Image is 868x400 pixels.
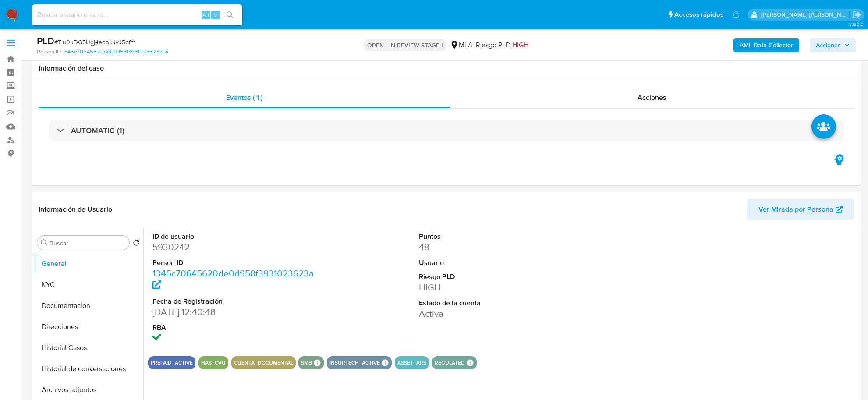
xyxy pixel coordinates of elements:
[63,48,168,56] a: 1345c70645620de0d958f3931023623a
[512,40,528,50] span: HIGH
[226,92,262,103] span: Eventos ( 1 )
[39,64,854,73] h1: Información del caso
[34,253,143,274] button: General
[733,38,799,52] button: AML Data Collector
[638,92,666,103] span: Acciones
[740,38,793,52] b: AML Data Collector
[39,205,112,214] h1: Información de Usuario
[54,38,135,46] span: # Tiu0uDG5iJgj4eqpKJvJ5ofm
[214,11,217,19] span: s
[202,11,209,19] span: Alt
[419,308,588,320] dd: Activa
[37,48,61,56] b: Person ID
[37,34,54,48] b: PLD
[49,120,843,141] div: AUTOMATIC (1)
[816,38,841,52] span: Acciones
[152,297,322,306] dt: Fecha de Registración
[34,316,143,337] button: Direcciones
[41,239,48,246] button: Buscar
[419,241,588,253] dd: 48
[419,298,588,308] dt: Estado de la cuenta
[450,40,472,50] div: MLA
[419,258,588,268] dt: Usuario
[419,281,588,294] dd: HIGH
[32,9,242,21] input: Buscar usuario o caso...
[747,199,854,220] button: Ver Mirada por Persona
[419,272,588,282] dt: Riesgo PLD
[810,38,856,52] button: Acciones
[152,323,322,333] dt: RBA
[758,199,833,220] span: Ver Mirada por Persona
[133,239,140,249] button: Volver al orden por defecto
[852,10,861,19] a: Salir
[34,337,143,358] button: Historial Casos
[761,11,850,19] p: mayra.pernia@mercadolibre.com
[152,232,322,241] dt: ID de usuario
[34,274,143,295] button: KYC
[732,11,740,18] a: Notificaciones
[221,9,239,21] button: search-icon
[152,267,314,292] a: 1345c70645620de0d958f3931023623a
[419,232,588,241] dt: Puntos
[34,358,143,379] button: Historial de conversaciones
[364,39,446,51] p: OPEN - IN REVIEW STAGE I
[71,126,124,135] h3: AUTOMATIC (1)
[674,10,723,19] span: Accesos rápidos
[476,40,528,50] span: Riesgo PLD:
[152,241,322,253] dd: 5930242
[152,306,322,318] dd: [DATE] 12:40:48
[34,295,143,316] button: Documentación
[50,239,126,247] input: Buscar
[152,258,322,268] dt: Person ID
